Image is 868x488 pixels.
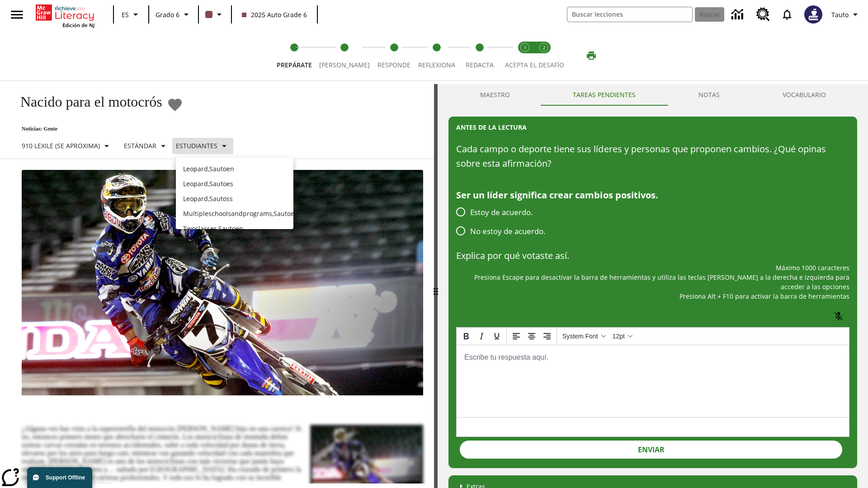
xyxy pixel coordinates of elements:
p: Multipleschoolsandprograms , Sautoen [183,209,286,218]
body: Explica por qué votaste así. Máximo 1000 caracteres Presiona Alt + F10 para activar la barra de h... [7,7,385,17]
p: Leopard , Sautoss [183,194,286,203]
p: Leopard , Sautoen [183,164,286,174]
p: Twoclasses , Sautoen [183,224,286,233]
p: Leopard , Sautoes [183,179,286,188]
